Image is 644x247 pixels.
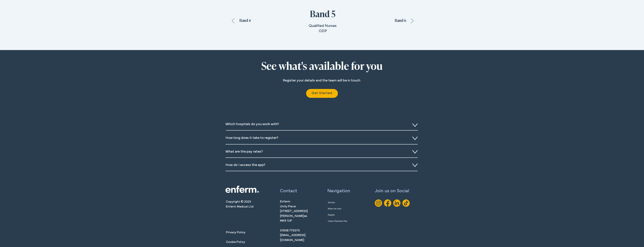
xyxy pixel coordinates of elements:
a: 01908 776270 [280,229,300,232]
a: Register [328,212,354,218]
button: Next [411,18,413,24]
span: Join us on Social [375,189,409,193]
div: Slideshow [225,118,419,131]
span: [PERSON_NAME] [280,215,304,217]
span: Band 6 [395,19,406,23]
img: IG [375,199,382,207]
span: What are the pay rates? [225,150,263,153]
span: Band 5 [310,10,335,19]
span: Band 4 [239,19,251,23]
a: Carbon Reduction Plan [328,218,354,224]
span: Navigation [327,189,350,193]
span: How long does it take to register? [225,137,278,140]
a: Where we cover [328,206,354,212]
span: Which hospitals do you work with? [225,123,279,126]
span: es [304,215,307,217]
span: Qualified Nurses ODP [309,24,337,33]
div: Slideshow [225,131,419,145]
img: FB [384,199,391,207]
a: Services [328,199,354,206]
a: [EMAIL_ADDRESS][DOMAIN_NAME] [280,234,306,242]
div: Slideshow [225,159,419,172]
button: Previous [232,18,234,24]
span: Copyright © 2023 Enferm Medical Ltd [226,201,253,208]
span: Cookie Policy [226,241,245,244]
div: Slideshow [225,145,419,159]
img: TikTok [402,199,410,207]
ul: Social Bar [375,199,410,207]
span: Enferm Unity Place [280,200,296,208]
span: Get Started [312,92,332,95]
span: How do I access the app? [225,164,265,167]
span: Contact [280,189,297,193]
a: Privacy Policy [226,230,253,235]
img: Linkedin [393,199,401,207]
nav: Site [328,199,354,224]
span: See what's available for you [261,62,383,72]
a: Get Started [306,89,338,98]
span: [STREET_ADDRESS] [280,210,308,213]
span: MK9 1UP [280,220,292,222]
span: Register your details and the team will be in touch. [283,79,361,82]
span: Privacy Policy [226,231,245,234]
a: Cookie Policy [226,240,253,245]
